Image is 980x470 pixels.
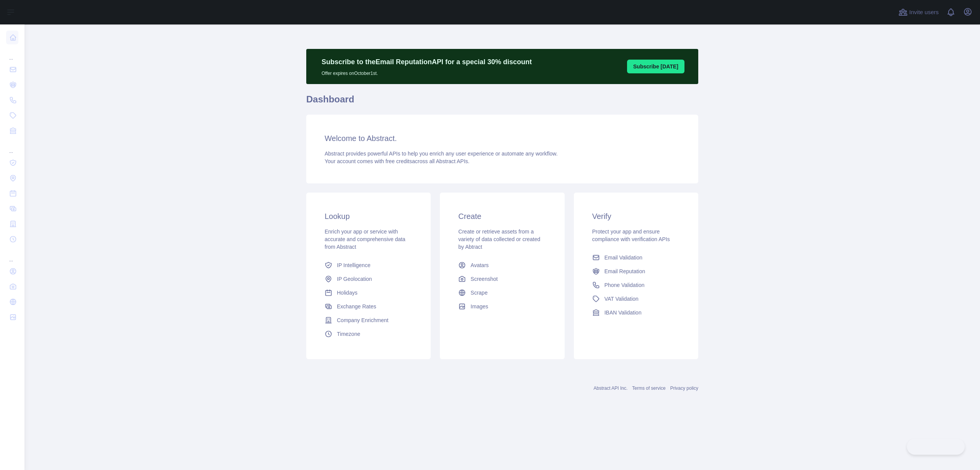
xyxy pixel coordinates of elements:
[325,229,405,250] span: Enrich your app or service with accurate and comprehensive data from Abstract
[325,151,558,157] span: Abstract provides powerful APIs to help you enrich any user experience or automate any workflow.
[337,289,358,297] span: Holidays
[604,254,642,261] span: Email Validation
[322,67,532,76] p: Offer expires on October 1st.
[322,272,415,286] a: IP Geolocation
[455,258,549,272] a: Avatars
[470,261,488,269] span: Avatars
[306,93,698,112] h1: Dashboard
[6,139,18,154] div: ...
[589,306,683,319] a: IBAN Validation
[592,229,670,242] span: Protect your app and ensure compliance with verification APIs
[322,313,415,327] a: Company Enrichment
[337,330,360,338] span: Timezone
[322,300,415,313] a: Exchange Rates
[470,303,488,310] span: Images
[325,211,412,222] h3: Lookup
[455,300,549,313] a: Images
[604,295,639,303] span: VAT Validation
[322,327,415,341] a: Timezone
[322,286,415,300] a: Holidays
[589,278,683,292] a: Phone Validation
[6,248,18,263] div: ...
[589,251,683,264] a: Email Validation
[455,286,549,300] a: Scrape
[594,386,628,391] a: Abstract API Inc.
[322,57,532,67] p: Subscribe to the Email Reputation API for a special 30 % discount
[325,133,680,144] h3: Welcome to Abstract.
[592,211,680,222] h3: Verify
[455,272,549,286] a: Screenshot
[627,60,684,73] button: Subscribe [DATE]
[470,275,498,283] span: Screenshot
[604,281,645,289] span: Phone Validation
[322,258,415,272] a: IP Intelligence
[458,229,540,250] span: Create or retrieve assets from a variety of data collected or created by Abtract
[337,261,371,269] span: IP Intelligence
[6,46,18,61] div: ...
[897,6,940,18] button: Invite users
[909,8,939,17] span: Invite users
[604,309,642,316] span: IBAN Validation
[385,158,412,164] span: free credits
[589,264,683,278] a: Email Reputation
[632,386,665,391] a: Terms of service
[458,211,546,222] h3: Create
[670,386,698,391] a: Privacy policy
[337,275,372,283] span: IP Geolocation
[907,439,965,455] iframe: Toggle Customer Support
[604,267,645,275] span: Email Reputation
[325,158,469,164] span: Your account comes with across all Abstract APIs.
[470,289,487,297] span: Scrape
[337,303,376,310] span: Exchange Rates
[589,292,683,306] a: VAT Validation
[337,316,389,324] span: Company Enrichment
